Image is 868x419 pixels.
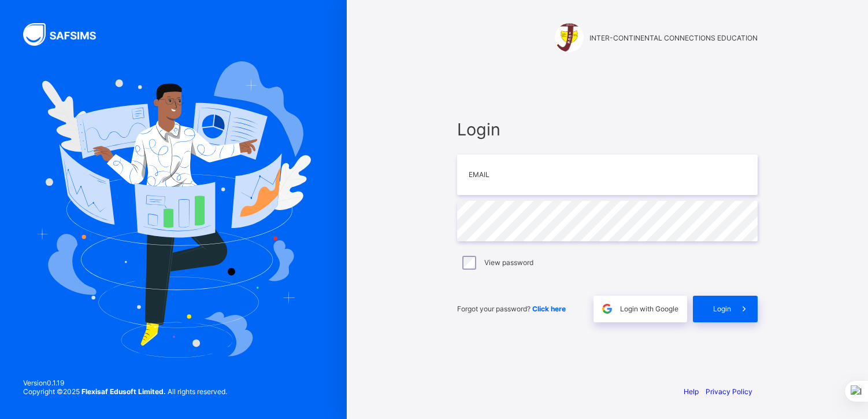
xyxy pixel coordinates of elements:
span: Login [713,304,731,313]
span: Copyright © 2025 All rights reserved. [23,387,227,396]
img: Hero Image [36,61,311,358]
span: Login [457,119,758,139]
img: SAFSIMS Logo [23,23,110,46]
span: Login with Google [620,304,678,313]
span: INTER-CONTINENTAL CONNECTIONS EDUCATION [589,34,758,42]
img: google.396cfc9801f0270233282035f929180a.svg [600,302,614,315]
a: Privacy Policy [706,387,752,396]
span: Version 0.1.19 [23,378,227,387]
strong: Flexisaf Edusoft Limited. [81,387,166,396]
a: Click here [532,304,566,313]
span: Forgot your password? [457,304,566,313]
a: Help [684,387,699,396]
label: View password [484,258,533,267]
